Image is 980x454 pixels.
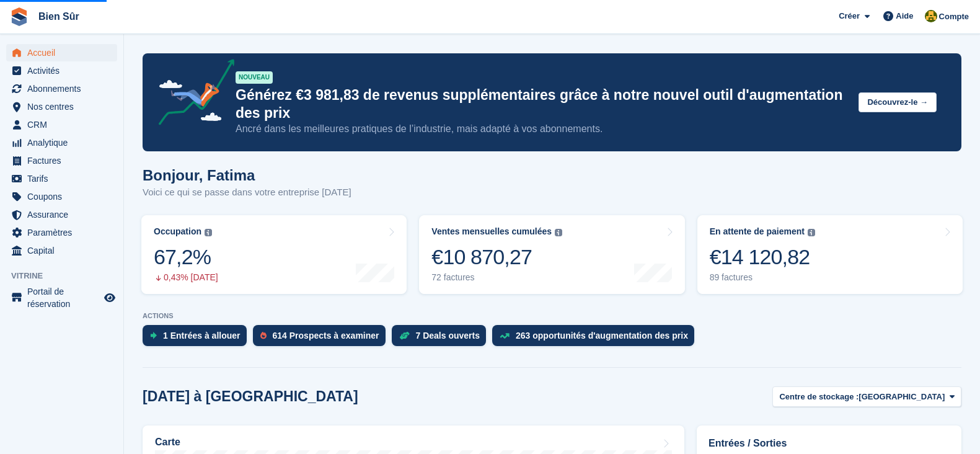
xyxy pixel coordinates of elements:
[939,11,969,23] span: Compte
[6,188,117,205] a: menu
[154,244,218,270] div: 67,2%
[253,325,392,352] a: 614 Prospects à examiner
[555,229,562,236] img: icon-info-grey-7440780725fd019a000dd9b08b2336e03edf1995a4989e88bcd33f0948082b44.svg
[6,242,117,259] a: menu
[697,215,963,294] a: En attente de paiement €14 120,82 89 factures
[143,185,351,200] p: Voici ce qui se passe dans votre entreprise [DATE]
[710,272,815,283] div: 89 factures
[33,6,84,27] a: Bien Sûr
[392,325,493,352] a: 7 Deals ouverts
[102,290,117,305] a: Boutique d'aperçu
[27,116,102,133] span: CRM
[27,206,102,223] span: Assurance
[6,206,117,223] a: menu
[6,170,117,187] a: menu
[896,10,913,22] span: Aide
[772,386,961,407] button: Centre de stockage : [GEOGRAPHIC_DATA]
[710,226,805,237] div: En attente de paiement
[6,285,117,310] a: menu
[6,44,117,61] a: menu
[141,215,407,294] a: Occupation 67,2% 0,43% [DATE]
[6,116,117,133] a: menu
[859,92,937,113] button: Découvrez-le →
[431,272,562,283] div: 72 factures
[236,71,273,84] div: NOUVEAU
[27,80,102,97] span: Abonnements
[27,152,102,169] span: Factures
[27,44,102,61] span: Accueil
[416,331,480,340] div: 7 Deals ouverts
[154,226,201,237] div: Occupation
[273,331,379,340] div: 614 Prospects à examiner
[839,10,860,22] span: Créer
[27,188,102,205] span: Coupons
[6,98,117,115] a: menu
[710,244,815,270] div: €14 120,82
[143,325,253,352] a: 1 Entrées à allouer
[27,62,102,79] span: Activités
[492,325,700,352] a: 263 opportunités d'augmentation des prix
[205,229,212,236] img: icon-info-grey-7440780725fd019a000dd9b08b2336e03edf1995a4989e88bcd33f0948082b44.svg
[27,170,102,187] span: Tarifs
[155,437,180,448] h2: Carte
[419,215,684,294] a: Ventes mensuelles cumulées €10 870,27 72 factures
[431,244,562,270] div: €10 870,27
[27,98,102,115] span: Nos centres
[148,59,235,130] img: price-adjustments-announcement-icon-8257ccfd72463d97f412b2fc003d46551f7dbcb40ab6d574587a9cd5c0d94...
[500,333,510,339] img: price_increase_opportunities-93ffe204e8149a01c8c9dc8f82e8f89637d9d84a8eef4429ea346261dce0b2c0.svg
[27,224,102,241] span: Paramètres
[6,152,117,169] a: menu
[154,272,218,283] div: 0,43% [DATE]
[431,226,552,237] div: Ventes mensuelles cumulées
[709,436,950,451] h2: Entrées / Sorties
[143,312,961,320] p: ACTIONS
[779,391,859,403] span: Centre de stockage :
[27,134,102,151] span: Analytique
[516,331,688,340] div: 263 opportunités d'augmentation des prix
[399,331,410,340] img: deal-1b604bf984904fb50ccaf53a9ad4b4a5d6e5aea283cecdc64d6e3604feb123c2.svg
[6,224,117,241] a: menu
[150,332,157,339] img: move_ins_to_allocate_icon-fdf77a2bb77ea45bf5b3d319d69a93e2d87916cf1d5bf7949dd705db3b84f3ca.svg
[808,229,815,236] img: icon-info-grey-7440780725fd019a000dd9b08b2336e03edf1995a4989e88bcd33f0948082b44.svg
[236,86,849,122] p: Générez €3 981,83 de revenus supplémentaires grâce à notre nouvel outil d'augmentation des prix
[143,167,351,184] h1: Bonjour, Fatima
[163,331,241,340] div: 1 Entrées à allouer
[925,10,937,22] img: Fatima Kelaaoui
[236,122,849,136] p: Ancré dans les meilleures pratiques de l’industrie, mais adapté à vos abonnements.
[6,62,117,79] a: menu
[10,7,29,26] img: stora-icon-8386f47178a22dfd0bd8f6a31ec36ba5ce8667c1dd55bd0f319d3a0aa187defe.svg
[6,134,117,151] a: menu
[859,391,945,403] span: [GEOGRAPHIC_DATA]
[6,80,117,97] a: menu
[260,332,267,339] img: prospect-51fa495bee0391a8d652442698ab0144808aea92771e9ea1ae160a38d050c398.svg
[27,242,102,259] span: Capital
[143,388,358,405] h2: [DATE] à [GEOGRAPHIC_DATA]
[27,285,102,310] span: Portail de réservation
[11,270,123,282] span: Vitrine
